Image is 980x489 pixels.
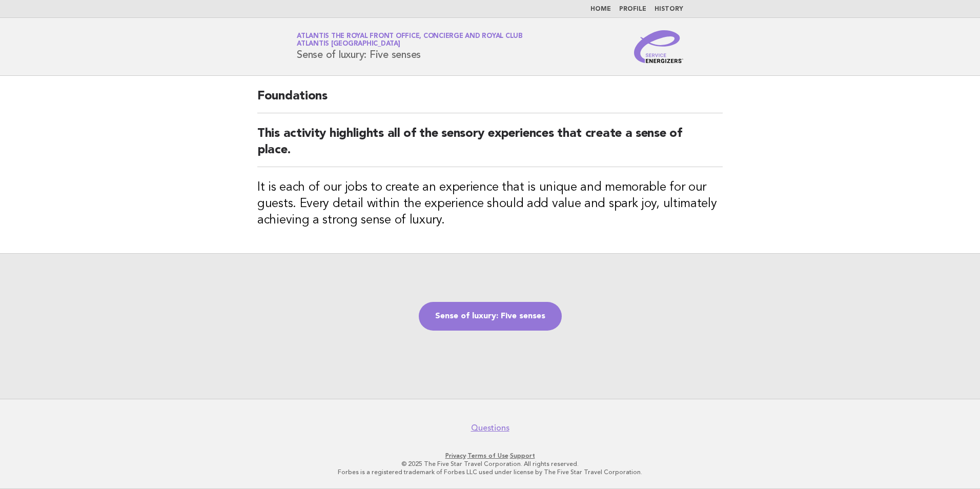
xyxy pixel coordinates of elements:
[619,6,646,12] a: Profile
[297,33,523,60] h1: Sense of luxury: Five senses
[510,452,535,459] a: Support
[655,6,683,12] a: History
[445,452,466,459] a: Privacy
[297,41,400,48] span: Atlantis [GEOGRAPHIC_DATA]
[467,452,508,459] a: Terms of Use
[590,6,611,12] a: Home
[176,460,804,468] p: © 2025 The Five Star Travel Corporation. All rights reserved.
[176,452,804,460] p: · ·
[634,30,683,63] img: Service Energizers
[471,423,509,433] a: Questions
[257,126,723,167] h2: This activity highlights all of the sensory experiences that create a sense of place.
[176,468,804,476] p: Forbes is a registered trademark of Forbes LLC used under license by The Five Star Travel Corpora...
[419,302,562,331] a: Sense of luxury: Five senses
[257,88,723,113] h2: Foundations
[297,33,523,47] a: Atlantis The Royal Front Office, Concierge and Royal ClubAtlantis [GEOGRAPHIC_DATA]
[257,179,723,229] h3: It is each of our jobs to create an experience that is unique and memorable for our guests. Every...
